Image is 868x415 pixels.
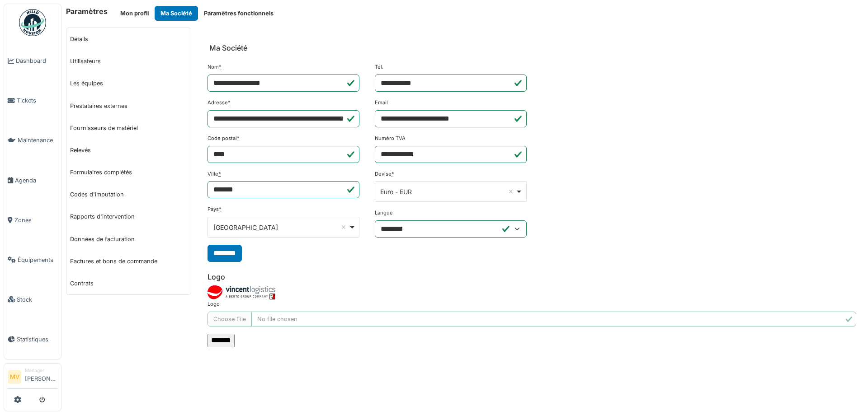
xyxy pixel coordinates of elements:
h6: Ma Société [209,44,247,52]
h6: Paramètres [66,7,108,16]
li: MV [8,370,21,384]
div: Euro - EUR [380,187,515,196]
a: Maintenance [4,121,61,160]
li: [PERSON_NAME] [25,367,57,387]
label: Logo [208,300,220,308]
a: Tickets [4,81,61,121]
a: Codes d'imputation [66,183,191,205]
button: Mon profil [114,6,155,21]
a: Formulaires complétés [66,161,191,183]
span: Tickets [17,96,57,105]
a: Fournisseurs de matériel [66,117,191,139]
span: Maintenance [18,136,57,145]
abbr: Requis [218,171,221,177]
a: Dashboard [4,41,61,81]
abbr: Requis [237,135,240,141]
label: Email [375,99,388,107]
a: Relevés [66,139,191,161]
div: [GEOGRAPHIC_DATA] [213,223,349,232]
a: Prestataires externes [66,95,191,117]
span: Zones [14,216,57,224]
button: Remove item: 'EUR' [506,187,515,196]
label: Nom [208,63,222,71]
label: Pays [208,205,222,213]
span: Statistiques [17,335,57,344]
a: Contrats [66,272,191,294]
label: Langue [375,209,393,217]
label: Ville [208,170,221,178]
span: Équipements [18,256,57,264]
a: Factures et bons de commande [66,250,191,272]
h6: Logo [208,273,856,281]
span: Stock [17,295,57,304]
a: Utilisateurs [66,50,191,72]
a: MV Manager[PERSON_NAME] [8,367,57,389]
button: Ma Société [155,6,198,21]
label: Code postal [208,135,240,142]
a: Équipements [4,240,61,280]
a: Les équipes [66,72,191,94]
abbr: Requis [392,171,394,177]
label: Numéro TVA [375,135,406,142]
a: Stock [4,280,61,319]
a: Données de facturation [66,228,191,250]
a: Rapports d'intervention [66,205,191,228]
div: Manager [25,367,57,374]
label: Devise [375,170,394,178]
button: Remove item: 'BE' [339,223,348,232]
abbr: Requis [219,206,222,212]
span: Agenda [15,176,57,185]
img: di4fps9l777mz8q2cq4o7tkjbqzr [208,285,275,300]
label: Adresse [208,99,231,107]
a: Statistiques [4,319,61,359]
a: Agenda [4,160,61,200]
button: Paramètres fonctionnels [198,6,279,21]
span: Dashboard [16,56,57,65]
a: Détails [66,28,191,50]
abbr: Requis [219,64,222,70]
img: Badge_color-CXgf-gQk.svg [19,9,46,36]
a: Zones [4,200,61,240]
abbr: Requis [228,99,231,106]
label: Tél. [375,63,383,71]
